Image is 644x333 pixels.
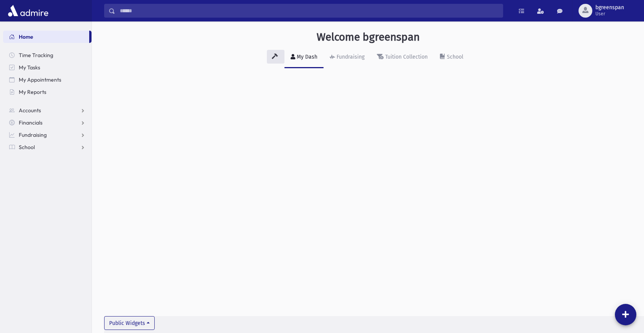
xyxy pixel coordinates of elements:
span: Accounts [19,107,41,114]
a: My Reports [3,86,92,98]
span: School [19,144,35,151]
a: Fundraising [324,47,371,68]
input: Search [115,4,503,18]
div: My Dash [295,54,317,60]
h3: Welcome bgreenspan [317,31,420,44]
div: Tuition Collection [384,54,428,60]
span: User [595,11,624,17]
a: Fundraising [3,129,92,141]
span: bgreenspan [595,5,624,11]
a: My Tasks [3,61,92,74]
a: Accounts [3,104,92,116]
span: Financials [19,119,42,126]
a: My Appointments [3,74,92,86]
a: Time Tracking [3,49,92,61]
a: Financials [3,116,92,129]
a: School [434,47,469,68]
span: Time Tracking [19,52,53,59]
span: Home [19,33,33,40]
div: Fundraising [335,54,364,60]
span: Fundraising [19,131,47,138]
img: AdmirePro [6,3,50,18]
a: Tuition Collection [371,47,434,68]
a: My Dash [284,47,324,68]
a: School [3,141,92,153]
a: Home [3,31,89,43]
span: My Appointments [19,76,61,83]
span: My Reports [19,89,46,95]
div: School [445,54,463,60]
span: My Tasks [19,64,40,71]
button: Public Widgets [104,316,155,330]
